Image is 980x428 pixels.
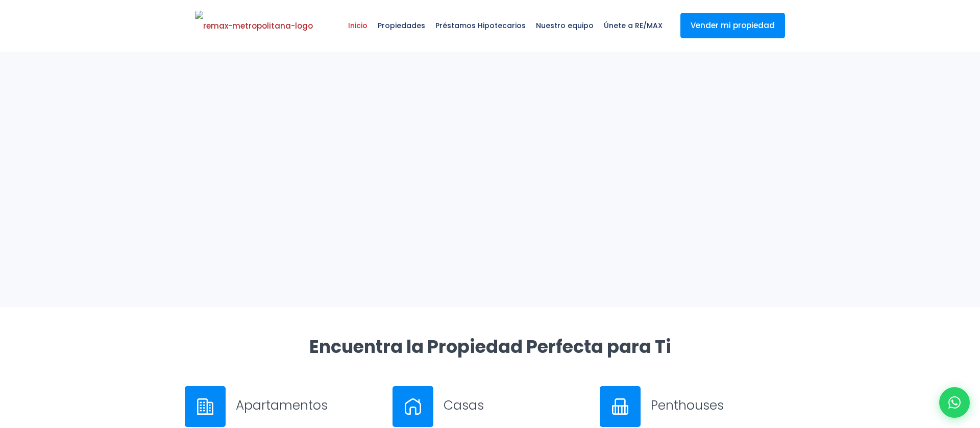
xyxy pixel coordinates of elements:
span: Propiedades [373,10,430,41]
span: Préstamos Hipotecarios [430,10,531,41]
a: Casas [393,386,588,427]
h3: Penthouses [651,396,795,414]
a: Apartamentos [185,386,380,427]
strong: Encuentra la Propiedad Perfecta para Ti [309,334,671,359]
a: Penthouses [600,386,795,427]
a: Vender mi propiedad [680,13,785,38]
img: remax-metropolitana-logo [195,11,313,41]
h3: Casas [444,396,588,414]
h3: Apartamentos [236,396,380,414]
span: Nuestro equipo [531,10,599,41]
span: Únete a RE/MAX [599,10,668,41]
span: Inicio [343,10,373,41]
